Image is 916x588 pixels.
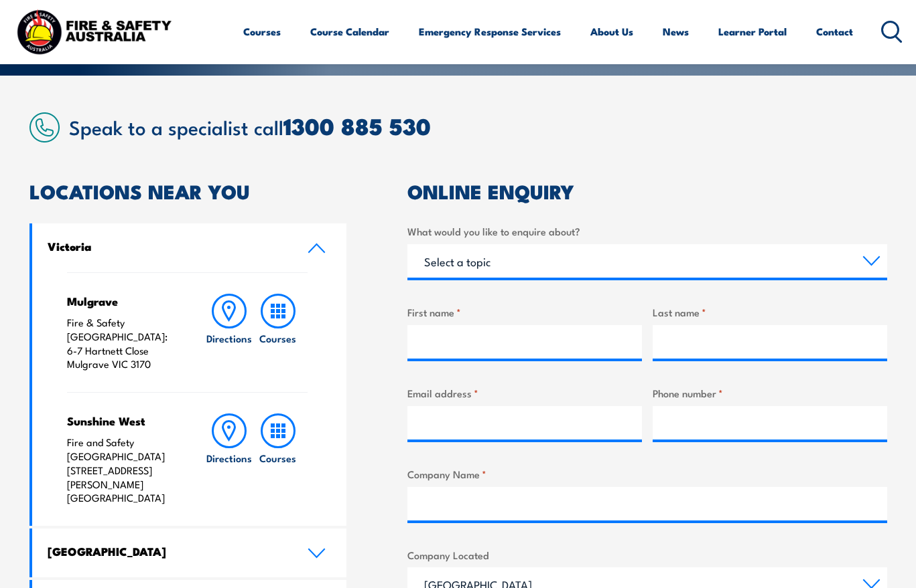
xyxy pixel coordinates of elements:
[69,114,887,138] h2: Speak to a specialist call
[254,413,302,505] a: Courses
[590,15,633,47] a: About Us
[67,413,179,428] h4: Sunshine West
[32,528,347,577] a: [GEOGRAPHIC_DATA]
[243,15,281,47] a: Courses
[254,294,302,371] a: Courses
[407,182,887,199] h2: ONLINE ENQUIRY
[407,385,642,401] label: Email address
[718,15,787,47] a: Learner Portal
[29,182,347,199] h2: LOCATIONS NEAR YOU
[48,239,287,254] h4: Victoria
[205,413,253,505] a: Directions
[67,435,179,505] p: Fire and Safety [GEOGRAPHIC_DATA] [STREET_ADDRESS][PERSON_NAME] [GEOGRAPHIC_DATA]
[205,294,253,371] a: Directions
[653,304,887,320] label: Last name
[206,451,252,465] h6: Directions
[310,15,389,47] a: Course Calendar
[407,466,887,482] label: Company Name
[259,451,296,465] h6: Courses
[407,304,642,320] label: First name
[67,316,179,371] p: Fire & Safety [GEOGRAPHIC_DATA]: 6-7 Hartnett Close Mulgrave VIC 3170
[32,223,347,272] a: Victoria
[663,15,689,47] a: News
[407,223,887,239] label: What would you like to enquire about?
[407,547,887,563] label: Company Located
[816,15,853,47] a: Contact
[419,15,561,47] a: Emergency Response Services
[67,294,179,308] h4: Mulgrave
[48,544,287,559] h4: [GEOGRAPHIC_DATA]
[259,331,296,345] h6: Courses
[653,385,887,401] label: Phone number
[206,331,252,345] h6: Directions
[283,108,431,143] a: 1300 885 530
